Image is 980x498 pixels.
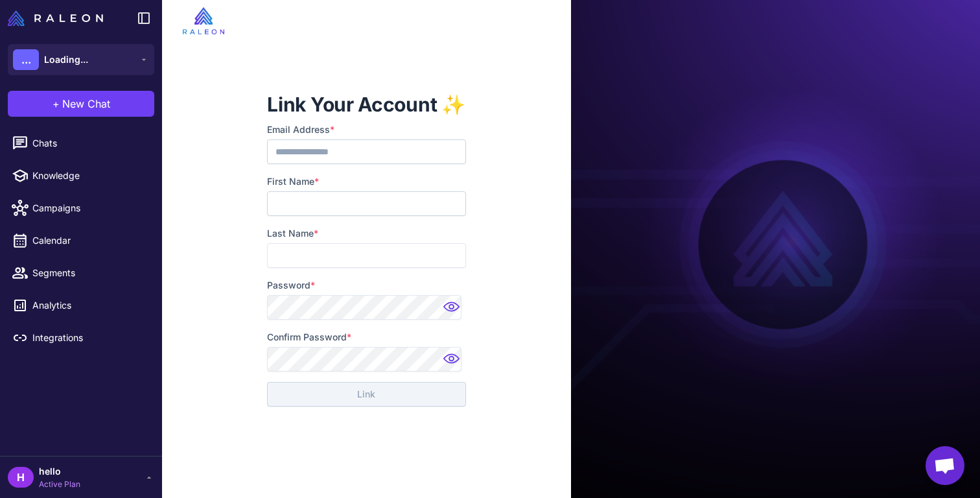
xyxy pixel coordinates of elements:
[8,467,34,488] div: H
[39,464,80,479] span: hello
[267,278,465,292] label: Password
[183,7,224,34] img: raleon-logo-whitebg.9aac0268.jpg
[5,162,157,189] a: Knowledge
[5,195,157,222] a: Campaigns
[13,49,39,70] div: ...
[44,53,88,67] span: Loading...
[5,324,157,351] a: Integrations
[32,201,146,215] span: Campaigns
[267,123,465,137] label: Email Address
[32,169,146,183] span: Knowledge
[8,10,103,26] img: Raleon Logo
[32,233,146,248] span: Calendar
[926,446,964,485] a: Open chat
[5,259,157,287] a: Segments
[5,130,157,157] a: Chats
[32,266,146,280] span: Segments
[5,292,157,319] a: Analytics
[440,298,466,324] img: Password hidden
[52,96,60,112] span: +
[8,44,154,75] button: ...Loading...
[32,331,146,345] span: Integrations
[8,91,154,117] button: +New Chat
[267,330,465,344] label: Confirm Password
[39,479,80,490] span: Active Plan
[440,350,466,375] img: Password hidden
[32,136,146,150] span: Chats
[267,91,465,117] h1: Link Your Account ✨
[5,227,157,254] a: Calendar
[267,382,465,407] button: Link
[62,96,110,112] span: New Chat
[267,174,465,189] label: First Name
[32,298,146,313] span: Analytics
[267,226,465,241] label: Last Name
